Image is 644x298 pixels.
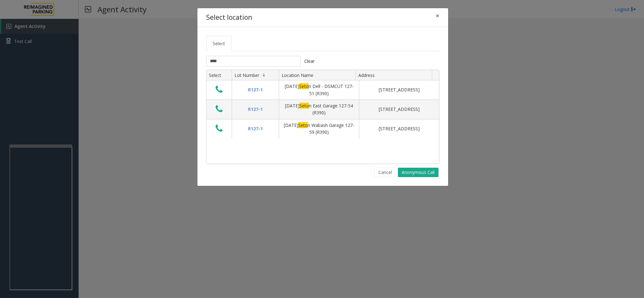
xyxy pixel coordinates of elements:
button: Cancel [374,168,396,177]
span: Sortable [261,73,267,78]
div: R127-1 [236,106,275,113]
span: Address [358,72,375,78]
div: [STREET_ADDRESS] [363,125,435,132]
span: × [436,11,439,20]
span: Lot Number [234,72,259,78]
ul: Tabs [206,36,439,51]
div: Data table [206,70,439,164]
span: Seto [299,83,309,89]
div: [DATE] n Wabash Garage 127-59 (R390) [283,122,355,136]
span: Location Name [282,72,313,78]
span: Seto [298,122,308,128]
span: Seto [300,103,309,109]
button: Close [431,8,444,24]
div: R127-1 [236,86,275,93]
div: R127-1 [236,125,275,132]
button: Anonymous Call [398,168,438,177]
div: [STREET_ADDRESS] [363,86,435,93]
h4: Select location [206,13,252,23]
div: [DATE] n Dell - DSMCUT 127-51 (R390) [283,83,355,97]
div: [STREET_ADDRESS] [363,106,435,113]
button: Clear [300,56,318,67]
div: [DATE] n East Garage 127-54 (R390) [283,102,355,116]
span: Select [213,41,225,46]
th: Select [206,70,232,81]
